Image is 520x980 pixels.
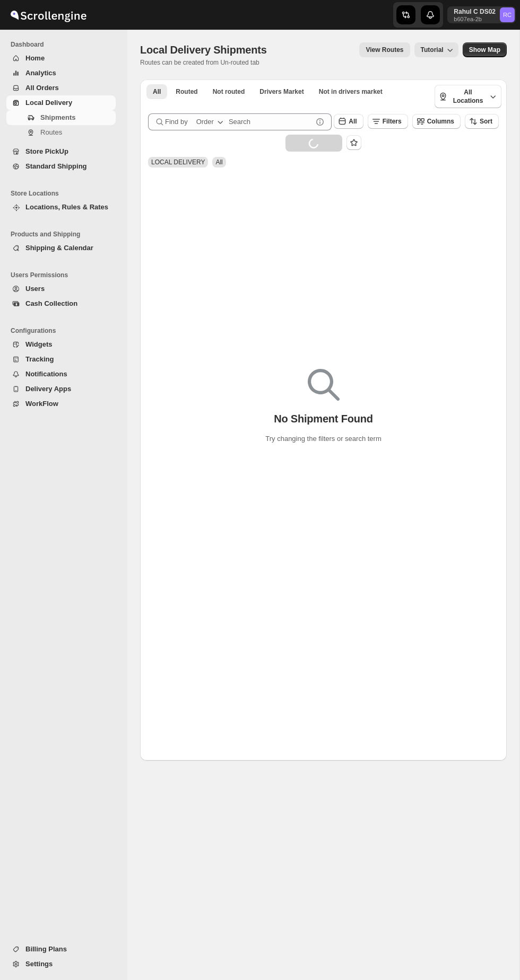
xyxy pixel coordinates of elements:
[6,66,116,81] button: Analytics
[6,281,116,296] button: Users
[146,84,167,99] button: All
[359,42,410,57] button: view route
[368,114,408,129] button: Filters
[469,46,500,54] span: Show Map
[313,84,389,99] button: Un-claimable
[25,54,45,62] span: Home
[25,69,56,77] span: Analytics
[196,117,214,127] div: Order
[308,369,340,401] img: Empty search results
[169,84,204,99] button: Routed
[6,241,116,255] button: Shipping & Calendar
[427,118,454,125] span: Columns
[11,189,120,198] span: Store Locations
[435,85,501,108] button: All Locations
[40,128,62,136] span: Routes
[215,158,222,166] span: All
[259,87,304,96] span: Drivers Market
[190,113,232,130] button: Order
[11,230,120,239] span: Products and Shipping
[6,367,116,382] button: Notifications
[6,51,116,66] button: Home
[6,352,116,367] button: Tracking
[503,12,512,18] text: RC
[449,88,487,105] span: All Locations
[25,203,108,211] span: Locations, Rules & Rates
[176,87,197,96] span: Routed
[11,40,120,49] span: Dashboard
[206,84,252,99] button: Unrouted
[6,396,116,411] button: WorkFlow
[11,271,120,279] span: Users Permissions
[151,158,205,166] span: LOCAL DELIVERY
[6,337,116,352] button: Widgets
[253,84,310,99] button: Claimable
[500,7,515,22] span: Rahul C DS02
[25,370,67,378] span: Notifications
[412,114,461,129] button: Columns
[454,7,496,16] p: Rahul C DS02
[383,118,402,125] span: Filters
[25,945,67,953] span: Billing Plans
[25,355,54,363] span: Tracking
[25,162,87,170] span: Standard Shipping
[421,46,444,54] span: Tutorial
[334,114,363,129] button: All
[6,957,116,972] button: Settings
[366,46,403,54] span: View Routes
[454,16,496,22] p: b607ea-2b
[6,200,116,215] button: Locations, Rules & Rates
[6,382,116,396] button: Delivery Apps
[480,118,492,125] span: Sort
[414,42,458,57] button: Tutorial
[6,125,116,140] button: Routes
[25,244,93,252] span: Shipping & Calendar
[6,296,116,311] button: Cash Collection
[213,87,245,96] span: Not routed
[140,58,271,67] p: Routes can be created from Un-routed tab
[140,44,267,56] span: Local Delivery Shipments
[25,147,68,155] span: Store PickUp
[463,42,507,57] button: Map action label
[229,113,313,130] input: Search
[6,942,116,957] button: Billing Plans
[25,960,53,968] span: Settings
[465,114,499,129] button: Sort
[165,117,188,127] span: Find by
[349,118,357,125] span: All
[25,400,58,408] span: WorkFlow
[319,87,383,96] span: Not in drivers market
[25,385,71,393] span: Delivery Apps
[25,299,77,307] span: Cash Collection
[11,326,120,335] span: Configurations
[153,87,161,96] span: All
[274,412,373,425] p: No Shipment Found
[8,2,88,28] img: ScrollEngine
[25,84,59,92] span: All Orders
[25,99,72,107] span: Local Delivery
[25,285,45,293] span: Users
[40,113,75,121] span: Shipments
[6,81,116,95] button: All Orders
[6,110,116,125] button: Shipments
[265,434,381,444] p: Try changing the filters or search term
[25,340,52,348] span: Widgets
[447,6,516,23] button: User menu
